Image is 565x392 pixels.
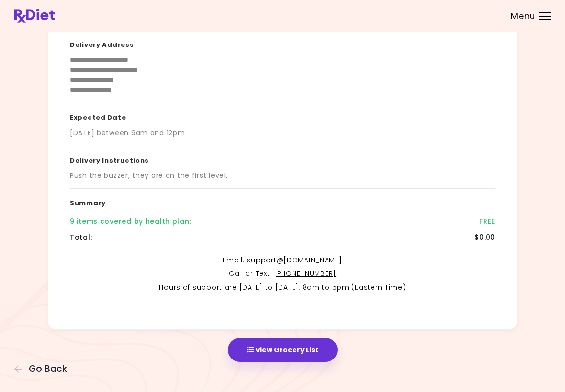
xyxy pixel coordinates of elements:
[70,255,495,266] p: Email :
[70,268,495,280] p: Call or Text :
[14,364,72,374] button: Go Back
[70,31,495,55] h3: Delivery Address
[70,217,191,227] div: 9 items covered by health plan :
[70,103,495,128] h3: Expected Date
[70,171,227,181] div: Push the buzzer, they are on the first level.
[14,9,55,23] img: RxDiet
[29,364,67,374] span: Go Back
[70,189,495,214] h3: Summary
[475,232,495,242] div: $0.00
[228,338,338,362] button: View Grocery List
[70,146,495,171] h3: Delivery Instructions
[247,255,342,265] a: support@[DOMAIN_NAME]
[70,282,495,294] p: Hours of support are [DATE] to [DATE], 8am to 5pm (Eastern Time)
[70,128,185,138] div: [DATE] between 9am and 12pm
[274,269,336,278] a: [PHONE_NUMBER]
[70,232,92,242] div: Total :
[511,12,535,21] span: Menu
[479,217,495,227] div: FREE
